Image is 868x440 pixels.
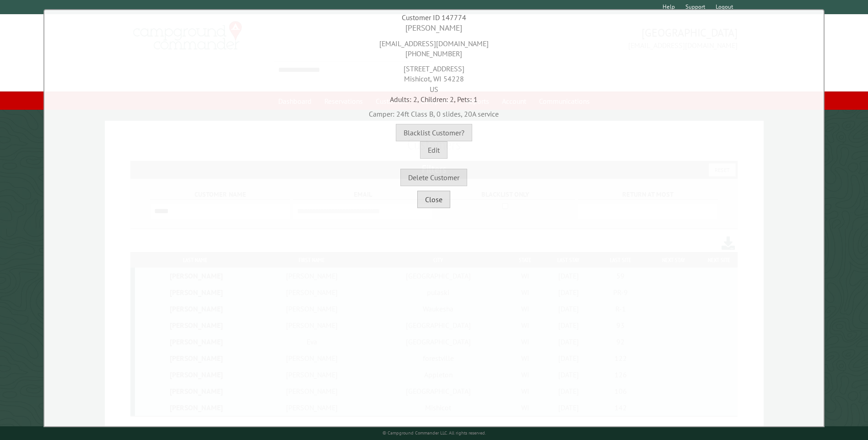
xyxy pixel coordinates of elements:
button: Delete Customer [400,169,467,186]
button: Edit [420,141,447,159]
div: Customer ID 147774 [47,12,821,22]
button: Blacklist Customer? [396,124,472,141]
div: [PERSON_NAME] [47,22,821,34]
div: [EMAIL_ADDRESS][DOMAIN_NAME] [PHONE_NUMBER] [47,34,821,59]
div: Camper: 24ft Class B, 0 slides, 20A service [47,104,821,119]
div: [STREET_ADDRESS] Mishicot, WI 54228 US [47,59,821,94]
div: Adults: 2, Children: 2, Pets: 1 [47,94,821,104]
small: © Campground Commander LLC. All rights reserved. [383,430,486,436]
button: Close [417,191,450,208]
